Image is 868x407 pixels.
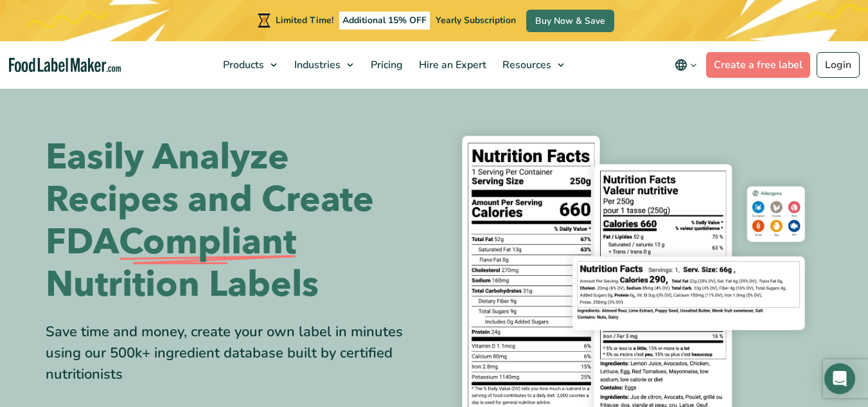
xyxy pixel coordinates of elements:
[363,41,408,89] a: Pricing
[495,41,571,89] a: Resources
[824,363,855,394] div: Open Intercom Messenger
[215,41,283,89] a: Products
[817,52,860,78] a: Login
[219,58,265,72] span: Products
[436,14,516,26] span: Yearly Subscription
[499,58,553,72] span: Resources
[411,41,492,89] a: Hire an Expert
[339,12,430,30] span: Additional 15% OFF
[276,14,333,26] span: Limited Time!
[706,52,810,78] a: Create a free label
[46,321,425,385] div: Save time and money, create your own label in minutes using our 500k+ ingredient database built b...
[526,10,614,32] a: Buy Now & Save
[290,58,342,72] span: Industries
[46,136,425,306] h1: Easily Analyze Recipes and Create FDA Nutrition Labels
[415,58,488,72] span: Hire an Expert
[287,41,360,89] a: Industries
[367,58,404,72] span: Pricing
[119,221,296,264] span: Compliant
